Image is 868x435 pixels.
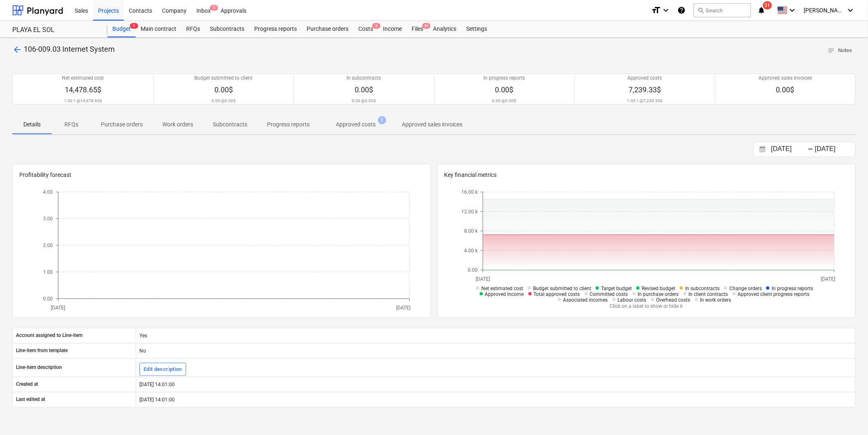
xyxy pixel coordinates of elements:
tspan: [DATE] [51,305,65,311]
tspan: 16.00 k [461,189,478,195]
a: Settings [461,21,492,37]
tspan: 8.00 k [464,228,478,234]
p: 0.00 @ 0.00$ [212,98,236,103]
iframe: Chat Widget [827,396,868,435]
tspan: 0.00 [468,267,478,273]
p: 0.00 @ 0.00$ [492,98,517,103]
span: 0.00$ [495,85,514,94]
span: Budget submitted to client [533,286,591,291]
button: Interact with the calendar and add the check-in date for your trip. [756,145,770,154]
tspan: 4.00 k [464,248,478,254]
div: Edit description [144,365,182,374]
span: Target budget [601,286,632,291]
p: Progress reports [267,120,310,129]
span: In purchase orders [638,291,679,297]
i: keyboard_arrow_down [788,5,797,15]
tspan: 1.00 [43,269,53,275]
span: 3 [372,23,380,29]
span: 0.00$ [776,85,795,94]
p: Approved sales invoices [402,120,462,129]
p: Created at [16,381,38,388]
input: Start Date [770,144,811,155]
div: Progress reports [249,21,302,37]
i: Knowledge base [677,5,686,15]
span: notes [828,47,835,54]
span: Labour costs [618,297,647,303]
div: Budget [107,21,136,37]
p: 1.00 1 @ 7,239.33$ [627,98,663,103]
p: Net estimated cost [62,75,104,82]
i: keyboard_arrow_down [661,5,671,15]
p: Approved costs [336,120,376,129]
div: - [808,147,813,152]
p: Subcontracts [213,120,247,129]
p: In progress reports [484,75,525,82]
span: Associated incomes [563,297,608,303]
button: Edit description [139,363,186,376]
i: notifications [758,5,766,15]
tspan: 12.00 k [461,209,478,215]
tspan: 2.00 [43,243,53,248]
span: Net estimated cost [481,286,523,291]
span: [PERSON_NAME] [804,7,845,14]
a: RFQs [181,21,205,37]
div: PLAYA EL SOL [12,26,98,34]
p: In subcontracts [347,75,381,82]
div: Subcontracts [205,21,249,37]
span: 1 [378,116,386,124]
p: Key financial metrics [444,171,849,179]
span: In work orders [700,297,731,303]
span: 1 [130,23,138,29]
p: Account assigned to Line-item [16,332,82,339]
p: Approved sales invoices [759,75,812,82]
div: [DATE] 14:01:00 [136,393,855,406]
p: 1.00 1 @ 14,478.65$ [64,98,102,103]
a: Income [378,21,407,37]
span: Change orders [729,286,762,291]
span: 9+ [422,23,431,29]
i: keyboard_arrow_down [846,5,856,15]
span: In subcontracts [685,286,720,291]
tspan: [DATE] [821,277,836,282]
tspan: 4.00 [43,189,53,195]
a: Purchase orders [302,21,353,37]
input: End Date [813,144,855,155]
button: Notes [825,44,856,57]
p: Work orders [162,120,193,129]
span: 7,239.33$ [629,85,661,94]
tspan: [DATE] [396,305,411,311]
span: 106-009.03 Internet System [24,45,115,53]
span: Committed costs [590,291,628,297]
span: In client contracts [689,291,728,297]
tspan: [DATE] [476,277,490,282]
p: 0.00 @ 0.00$ [352,98,376,103]
button: Search [694,3,751,17]
p: Line-item from template [16,347,68,354]
div: Yes [136,329,855,342]
p: Purchase orders [101,120,143,129]
a: Costs3 [353,21,378,37]
a: Budget1 [107,21,136,37]
a: Main contract [136,21,181,37]
p: Approved costs [628,75,662,82]
span: In progress reports [772,286,813,291]
p: RFQs [62,120,81,129]
p: Details [22,120,42,129]
span: Approved client progress reports [738,291,810,297]
a: Files9+ [407,21,428,37]
p: Profitability forecast [19,171,424,179]
span: 0.00$ [355,85,373,94]
tspan: 3.00 [43,216,53,222]
span: 0.00$ [214,85,233,94]
p: Click on a label to show or hide it [458,303,834,310]
a: Analytics [428,21,461,37]
p: Line-item description [16,364,62,371]
div: Files [407,21,428,37]
span: 31 [763,1,772,9]
span: Overhead costs [656,297,690,303]
span: arrow_back [12,45,22,55]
